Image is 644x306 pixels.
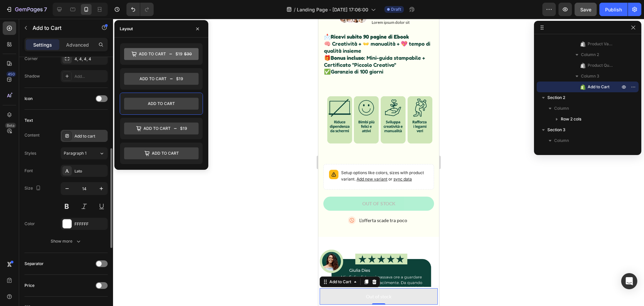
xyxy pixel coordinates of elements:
iframe: Design area [318,19,439,306]
div: Size [24,184,42,193]
div: Undo/Redo [126,3,154,16]
span: Column [554,137,569,144]
button: Publish [599,3,628,16]
button: Show more [24,235,108,247]
div: Lato [74,168,106,174]
p: Settings [33,41,52,48]
span: Column [554,105,569,112]
div: Publish [605,6,622,13]
span: Column 2 [581,51,599,58]
div: Price [24,283,35,289]
div: Color [24,221,35,227]
p: Add to Cart [33,24,90,32]
div: Add to cart [74,133,106,139]
p: Advanced [66,41,89,48]
div: Show more [51,238,82,245]
button: Paragraph 1 [61,147,108,159]
div: Font [24,168,33,174]
span: Paragraph 1 [64,150,87,156]
span: / [294,6,296,13]
span: Draft [391,6,401,12]
div: Styles [24,150,36,156]
span: Section 2 [547,94,565,101]
button: 7 [3,3,50,16]
p: 7 [44,5,47,13]
div: Separator [24,261,44,267]
div: Icon [24,96,33,102]
span: Landing Page - [DATE] 17:06:00 [297,6,368,13]
div: 4, 4, 4, 4 [74,56,106,62]
button: Save [575,3,597,16]
span: Product Variants & Swatches [588,41,613,47]
span: Add to Cart [588,84,609,90]
div: Layout [120,26,133,32]
div: Beta [5,123,16,128]
div: Shadow [24,73,40,79]
div: Corner [24,56,38,62]
span: Product Quantity [588,62,613,69]
span: Save [580,7,591,12]
span: Row 2 cols [561,116,581,122]
span: Section 3 [547,126,566,133]
div: Open Intercom Messenger [621,273,637,289]
div: 450 [6,71,16,77]
div: Content [24,132,40,138]
div: Add... [74,73,106,80]
span: Column 3 [581,73,599,80]
div: FFFFFF [74,221,106,227]
div: Text [24,117,33,123]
